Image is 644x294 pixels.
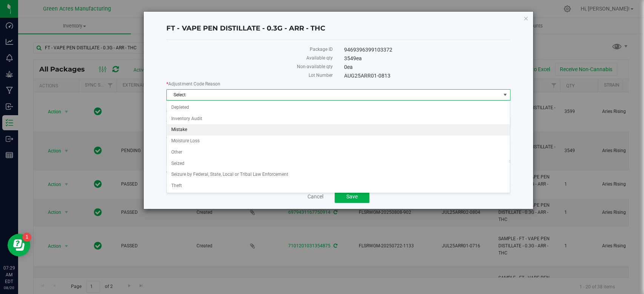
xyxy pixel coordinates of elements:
span: Save [346,193,358,200]
span: Select [167,90,500,100]
a: Cancel [307,193,323,200]
li: Moisture Loss [167,136,510,147]
label: Lot Number [166,72,333,79]
li: Seizure by Federal, State, Local or Tribal Law Enforcement [167,169,510,180]
li: Other [167,147,510,158]
h4: FT - VAPE PEN DISTILLATE - 0.3G - ARR - THC [166,24,510,34]
span: 0 [344,64,353,70]
li: Depleted [167,102,510,113]
span: 3549 [344,55,362,61]
label: Non-available qty [166,63,333,70]
span: select [500,90,510,100]
label: Package ID [166,46,333,53]
li: Inventory Audit [167,113,510,125]
label: Available qty [166,55,333,61]
span: ea [347,64,353,70]
button: Save [335,190,369,203]
div: 9469396399103372 [338,46,516,54]
label: Adjustment Code Reason [166,81,510,87]
div: AUG25ARR01-0813 [338,72,516,80]
iframe: Resource center unread badge [22,233,31,242]
li: Mistake [167,124,510,136]
iframe: Resource center [8,234,30,256]
span: ea [356,55,362,61]
li: Seized [167,158,510,169]
li: Theft [167,180,510,192]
